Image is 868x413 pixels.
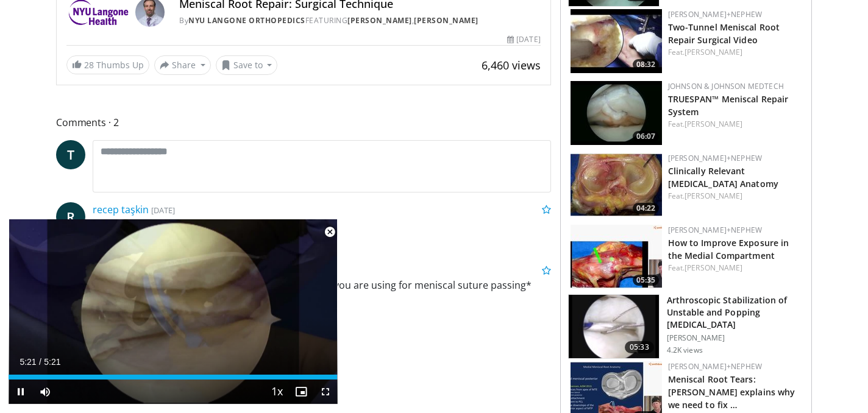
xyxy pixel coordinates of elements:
[668,9,762,19] a: [PERSON_NAME]+Nephew
[56,202,85,231] a: R
[633,59,659,70] span: 08:32
[571,9,662,73] a: 08:32
[571,153,662,217] a: 04:22
[633,131,659,142] span: 06:07
[668,191,802,202] div: Feat.
[571,81,662,145] a: 06:07
[668,47,802,58] div: Feat.
[685,191,742,201] a: [PERSON_NAME]
[668,153,762,163] a: [PERSON_NAME]+Nephew
[685,119,742,129] a: [PERSON_NAME]
[188,15,305,26] a: NYU Langone Orthopedics
[668,373,795,411] a: Meniscal Root Tears: [PERSON_NAME] explains why we need to fix …
[151,205,175,216] small: [DATE]
[668,165,778,189] a: Clinically Relevant [MEDICAL_DATA] Anatomy
[347,15,412,26] a: [PERSON_NAME]
[93,217,551,231] p: thanks
[668,93,789,118] a: TRUESPAN™ Meniscal Repair System
[39,357,41,367] span: /
[318,219,342,245] button: Close
[625,341,654,353] span: 05:33
[84,59,94,71] span: 28
[571,225,662,289] a: 05:35
[216,55,278,75] button: Save to
[571,225,662,289] img: ad407c4b-0c36-4238-997c-89c930968bf9.150x105_q85_crop-smart_upscale.jpg
[93,203,149,216] a: recep taşkin
[265,379,289,404] button: Playback Rate
[571,9,662,73] img: 81cf56f0-0f57-4094-a47a-f697b716f5f5.150x105_q85_crop-smart_upscale.jpg
[568,294,804,359] a: 05:33 Arthroscopic Stabilization of Unstable and Popping [MEDICAL_DATA] [PERSON_NAME] 4.2K views
[20,357,36,367] span: 5:21
[414,15,478,26] a: [PERSON_NAME]
[33,379,57,404] button: Mute
[154,55,211,75] button: Share
[667,294,804,331] h3: Arthroscopic Stabilization of Unstable and Popping [MEDICAL_DATA]
[668,21,780,46] a: Two-Tunnel Meniscal Root Repair Surgical Video
[571,153,662,217] img: 2ddc9c19-d241-48d5-bd8e-fe6b8d0926ab.150x105_q85_crop-smart_upscale.jpg
[66,55,149,74] a: 28 Thumbs Up
[668,361,762,372] a: [PERSON_NAME]+Nephew
[482,58,541,72] span: 6,460 views
[313,379,338,404] button: Fullscreen
[668,237,789,261] a: How to Improve Exposure in the Medial Compartment
[44,357,60,367] span: 5:21
[668,225,762,235] a: [PERSON_NAME]+Nephew
[9,375,338,379] div: Progress Bar
[668,263,802,274] div: Feat.
[56,140,85,169] a: T
[569,295,659,358] img: eWNh-8akTAF2kj8X4xMDoxOjBkMTt9RT.150x105_q85_crop-smart_upscale.jpg
[289,379,313,404] button: Enable picture-in-picture mode
[667,333,804,343] p: [PERSON_NAME]
[685,47,742,57] a: [PERSON_NAME]
[179,15,540,26] div: By FEATURING ,
[9,379,33,404] button: Pause
[667,345,703,355] p: 4.2K views
[633,275,659,286] span: 05:35
[685,263,742,273] a: [PERSON_NAME]
[633,203,659,214] span: 04:22
[507,34,540,45] div: [DATE]
[56,115,551,130] span: Comments 2
[571,81,662,145] img: e42d750b-549a-4175-9691-fdba1d7a6a0f.150x105_q85_crop-smart_upscale.jpg
[668,119,802,130] div: Feat.
[9,219,338,404] video-js: Video Player
[668,81,784,91] a: Johnson & Johnson MedTech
